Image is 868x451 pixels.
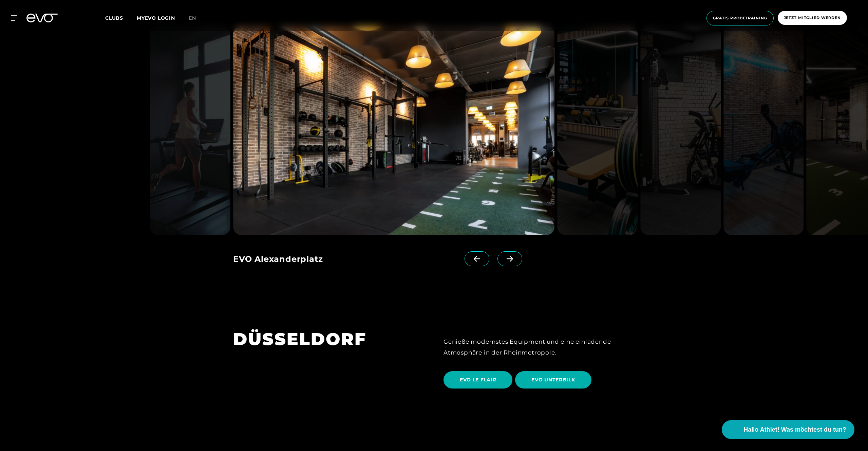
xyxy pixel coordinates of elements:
[150,26,230,235] img: evofitness
[137,15,175,21] a: MYEVO LOGIN
[704,11,776,25] a: Gratis Probetraining
[723,26,804,235] img: evofitness
[189,15,196,21] span: en
[713,15,767,21] span: Gratis Probetraining
[189,14,204,22] a: en
[784,15,841,21] span: Jetzt Mitglied werden
[444,336,635,358] div: Genieße modernstes Equipment und eine einladende Atmosphäre in der Rheinmetropole.
[776,11,849,25] a: Jetzt Mitglied werden
[460,376,496,383] span: EVO LE FLAIR
[531,376,575,383] span: EVO UNTERBILK
[233,328,424,350] h1: DÜSSELDORF
[743,425,846,434] span: Hallo Athlet! Was möchtest du tun?
[105,15,123,21] span: Clubs
[444,366,515,394] a: EVO LE FLAIR
[105,15,137,21] a: Clubs
[640,26,721,235] img: evofitness
[557,26,638,235] img: evofitness
[233,26,554,235] img: evofitness
[515,366,594,394] a: EVO UNTERBILK
[722,420,854,439] button: Hallo Athlet! Was möchtest du tun?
